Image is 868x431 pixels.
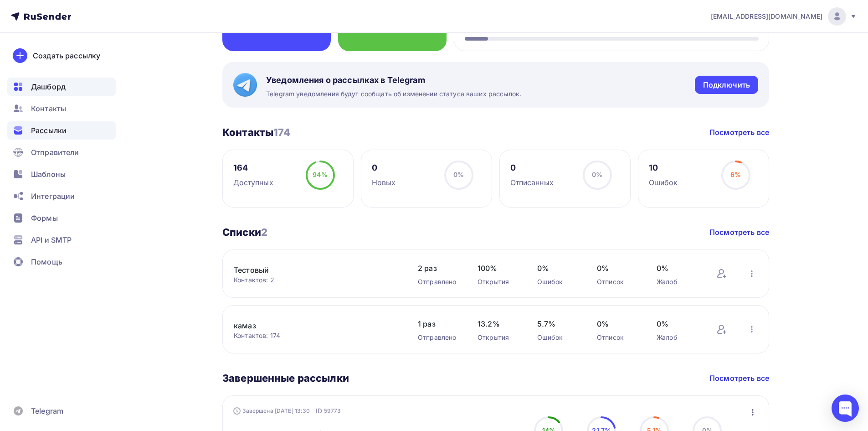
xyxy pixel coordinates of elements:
[31,234,72,245] span: API и SMTP
[233,406,341,415] div: Завершена [DATE] 13:30
[597,318,638,329] span: 0%
[709,127,769,138] a: Посмотреть все
[222,126,291,139] h3: Контакты
[31,81,66,92] span: Дашборд
[31,256,62,267] span: Помощь
[510,162,554,173] div: 0
[372,162,396,173] div: 0
[234,320,389,331] a: камаз
[372,177,396,188] div: Новых
[234,275,400,285] div: Контактов: 2
[7,209,116,227] a: Формы
[7,99,116,118] a: Контакты
[478,263,519,274] span: 100%
[31,169,66,180] span: Шаблоны
[649,162,678,173] div: 10
[266,75,521,86] span: Уведомления о рассылках в Telegram
[233,162,273,173] div: 164
[31,213,58,223] span: Формы
[657,318,698,329] span: 0%
[709,227,769,238] a: Посмотреть все
[418,333,459,342] div: Отправлено
[266,89,521,99] span: Telegram уведомления будут сообщать об изменении статуса ваших рассылок.
[597,333,638,342] div: Отписок
[657,277,698,286] div: Жалоб
[709,373,769,384] a: Посмотреть все
[31,191,75,202] span: Интеграции
[418,318,459,329] span: 1 раз
[478,277,519,286] div: Открытия
[7,165,116,183] a: Шаблоны
[7,121,116,140] a: Рассылки
[537,277,579,286] div: Ошибок
[597,263,638,274] span: 0%
[510,177,554,188] div: Отписанных
[273,126,290,138] span: 174
[537,263,579,274] span: 0%
[324,406,341,415] span: 59773
[418,277,459,286] div: Отправлено
[261,226,267,238] span: 2
[222,226,267,239] h3: Списки
[31,103,66,114] span: Контакты
[31,405,63,416] span: Telegram
[703,80,750,90] div: Подключить
[597,277,638,286] div: Отписок
[478,333,519,342] div: Открытия
[222,372,349,384] h3: Завершенные рассылки
[33,50,100,61] div: Создать рассылку
[537,333,579,342] div: Ошибок
[730,171,741,178] span: 6%
[31,147,79,158] span: Отправители
[316,406,322,415] span: ID
[657,333,698,342] div: Жалоб
[234,265,389,275] a: Тестовый
[7,143,116,161] a: Отправители
[313,171,327,178] span: 94%
[537,318,579,329] span: 5.7%
[234,331,400,340] div: Контактов: 174
[453,171,464,178] span: 0%
[657,263,698,274] span: 0%
[649,177,678,188] div: Ошибок
[418,263,459,274] span: 2 раз
[592,171,602,178] span: 0%
[478,318,519,329] span: 13.2%
[7,78,116,96] a: Дашборд
[711,12,822,21] span: [EMAIL_ADDRESS][DOMAIN_NAME]
[711,7,857,26] a: [EMAIL_ADDRESS][DOMAIN_NAME]
[31,125,67,136] span: Рассылки
[233,177,273,188] div: Доступных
